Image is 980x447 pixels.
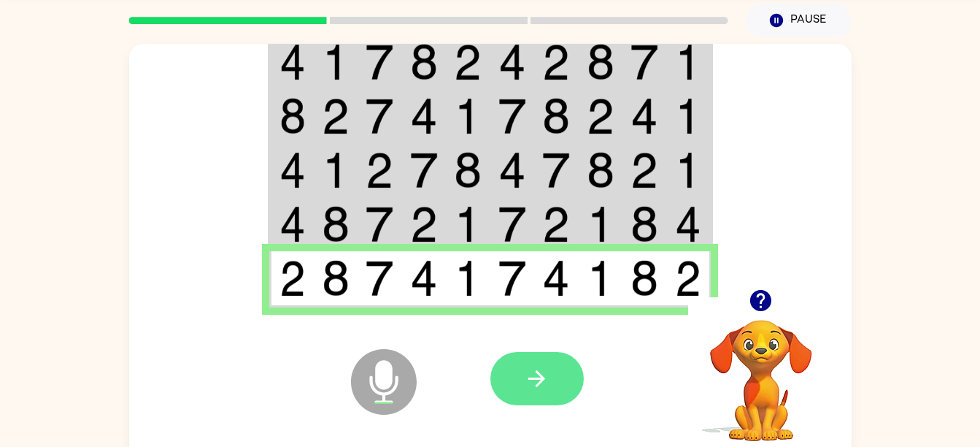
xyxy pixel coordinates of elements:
img: 4 [279,152,306,188]
img: 2 [454,44,482,80]
img: 8 [322,260,350,297]
img: 7 [498,98,526,134]
img: 8 [587,152,614,188]
img: 8 [630,206,658,242]
img: 1 [454,98,482,134]
img: 7 [366,260,393,297]
img: 8 [454,152,482,188]
img: 7 [410,152,438,188]
img: 8 [630,260,658,297]
button: Pause [746,4,852,37]
img: 7 [366,44,393,80]
img: 2 [322,98,350,134]
img: 2 [366,152,393,188]
img: 2 [410,206,438,242]
img: 2 [279,260,306,297]
img: 7 [366,206,393,242]
img: 7 [498,260,526,297]
img: 1 [675,44,701,80]
img: 7 [542,152,570,188]
img: 1 [322,44,350,80]
img: 4 [498,152,526,188]
img: 1 [454,206,482,242]
img: 2 [542,44,570,80]
img: 1 [454,260,482,297]
img: 1 [675,98,701,134]
img: 7 [630,44,658,80]
img: 1 [587,260,614,297]
img: 4 [410,98,438,134]
img: 2 [542,206,570,242]
img: 1 [587,206,614,242]
img: 4 [279,44,306,80]
img: 8 [322,206,350,242]
img: 2 [675,260,701,297]
img: 4 [675,206,701,242]
img: 8 [587,44,614,80]
img: 8 [410,44,438,80]
img: 1 [322,152,350,188]
img: 2 [630,152,658,188]
img: 7 [366,98,393,134]
video: Your browser must support playing .mp4 files to use Literably. Please try using another browser. [688,297,834,443]
img: 4 [498,44,526,80]
img: 8 [542,98,570,134]
img: 4 [630,98,658,134]
img: 7 [498,206,526,242]
img: 4 [279,206,306,242]
img: 8 [279,98,306,134]
img: 4 [542,260,570,297]
img: 4 [410,260,438,297]
img: 1 [675,152,701,188]
img: 2 [587,98,614,134]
